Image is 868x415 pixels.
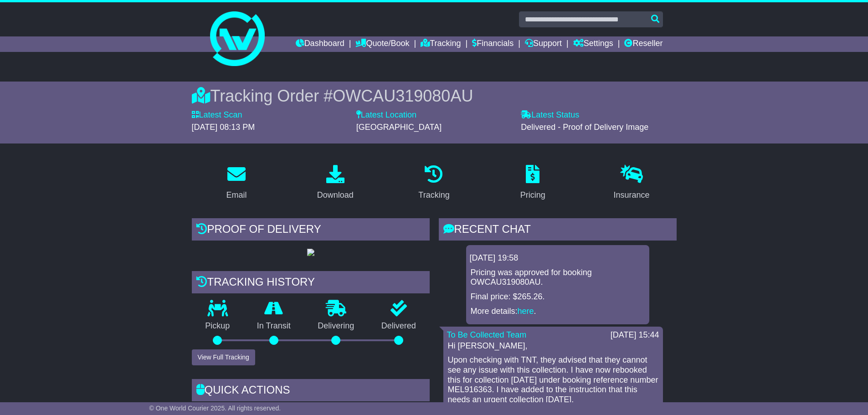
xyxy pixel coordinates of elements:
a: Financials [472,36,514,52]
div: Proof of Delivery [192,218,430,243]
div: Email [226,189,247,201]
div: Tracking Order # [192,86,677,106]
span: Delivered - Proof of Delivery Image [521,123,648,132]
p: Delivered [368,321,430,331]
div: Tracking [418,189,449,201]
p: Pickup [192,321,244,331]
p: In Transit [243,321,304,331]
div: Download [317,189,354,201]
a: Email [220,162,252,205]
a: Dashboard [296,36,344,52]
a: here [518,307,534,316]
span: OWCAU319080AU [333,87,473,105]
div: [DATE] 19:58 [470,253,646,263]
p: Hi [PERSON_NAME], [448,341,658,351]
a: Reseller [624,36,663,52]
a: Settings [573,36,613,52]
div: Quick Actions [192,379,430,404]
a: Insurance [608,162,656,205]
label: Latest Status [521,110,579,120]
div: Insurance [614,189,650,201]
p: Final price: $265.26. [471,292,645,302]
label: Latest Scan [192,110,242,120]
a: Tracking [421,36,461,52]
a: Download [311,162,360,205]
p: More details: . [471,307,645,317]
a: Pricing [514,162,551,205]
button: View Full Tracking [192,349,255,365]
a: To Be Collected Team [447,330,527,339]
a: Support [525,36,562,52]
div: [DATE] 15:44 [611,330,659,340]
img: GetPodImage [307,249,314,256]
span: [GEOGRAPHIC_DATA] [356,123,442,132]
div: Pricing [520,189,545,201]
span: © One World Courier 2025. All rights reserved. [149,405,281,412]
p: Pricing was approved for booking OWCAU319080AU. [471,268,645,287]
span: [DATE] 08:13 PM [192,123,255,132]
a: Quote/Book [355,36,409,52]
p: Delivering [304,321,368,331]
a: Tracking [412,162,455,205]
p: Upon checking with TNT, they advised that they cannot see any issue with this collection. I have ... [448,355,658,405]
div: RECENT CHAT [439,218,677,243]
label: Latest Location [356,110,416,120]
div: Tracking history [192,271,430,296]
